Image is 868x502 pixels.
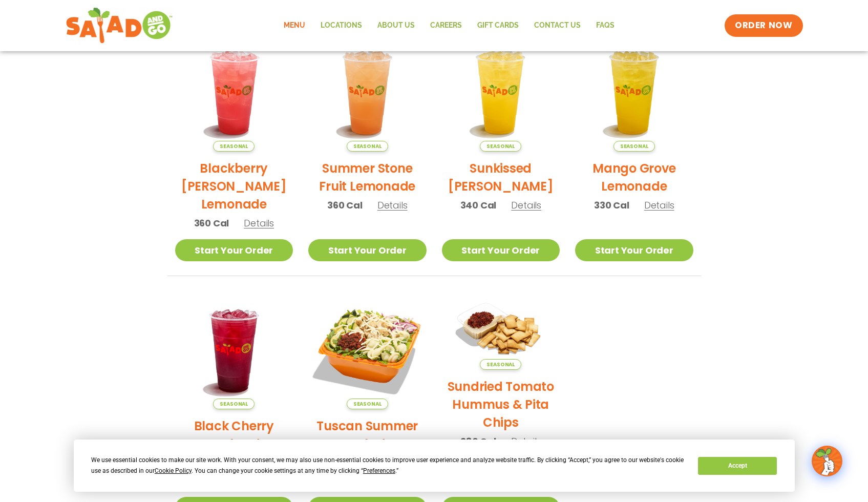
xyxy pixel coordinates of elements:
[308,159,427,195] h2: Summer Stone Fruit Lemonade
[276,14,313,37] a: Menu
[308,417,427,453] h2: Tuscan Summer Salad
[460,198,497,212] span: 340 Cal
[480,141,521,152] span: Seasonal
[347,141,388,152] span: Seasonal
[511,435,541,448] span: Details
[308,291,427,410] img: Product photo for Tuscan Summer Salad
[327,198,363,212] span: 360 Cal
[575,239,693,261] a: Start Your Order
[155,467,192,474] span: Cookie Policy
[526,14,588,37] a: Contact Us
[735,19,792,32] span: ORDER NOW
[175,417,293,471] h2: Black Cherry Orchard Lemonade
[813,447,841,475] img: wpChatIcon
[377,199,408,212] span: Details
[575,33,693,152] img: Product photo for Mango Grove Lemonade
[66,5,174,46] img: new-SAG-logo-768×292
[442,239,560,261] a: Start Your Order
[588,14,622,37] a: FAQs
[725,14,802,37] a: ORDER NOW
[175,291,293,410] img: Product photo for Black Cherry Orchard Lemonade
[460,434,496,448] span: 280 Cal
[442,159,560,195] h2: Sunkissed [PERSON_NAME]
[347,399,388,409] span: Seasonal
[698,457,777,475] button: Accept
[74,440,795,492] div: Cookie Consent Prompt
[644,199,674,212] span: Details
[594,198,629,212] span: 330 Cal
[575,159,693,195] h2: Mango Grove Lemonade
[613,141,655,152] span: Seasonal
[91,455,686,476] div: We use essential cookies to make our site work. With your consent, we may also use non-essential ...
[308,239,427,261] a: Start Your Order
[442,291,560,370] img: Product photo for Sundried Tomato Hummus & Pita Chips
[480,359,521,370] span: Seasonal
[511,199,541,212] span: Details
[470,14,526,37] a: GIFT CARDS
[175,239,293,261] a: Start Your Order
[370,14,422,37] a: About Us
[442,378,560,431] h2: Sundried Tomato Hummus & Pita Chips
[194,216,229,230] span: 360 Cal
[213,399,255,409] span: Seasonal
[442,33,560,152] img: Product photo for Sunkissed Yuzu Lemonade
[244,217,274,229] span: Details
[422,14,470,37] a: Careers
[175,33,293,152] img: Product photo for Blackberry Bramble Lemonade
[313,14,370,37] a: Locations
[363,467,395,474] span: Preferences
[175,159,293,213] h2: Blackberry [PERSON_NAME] Lemonade
[213,141,255,152] span: Seasonal
[276,14,622,37] nav: Menu
[308,33,427,152] img: Product photo for Summer Stone Fruit Lemonade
